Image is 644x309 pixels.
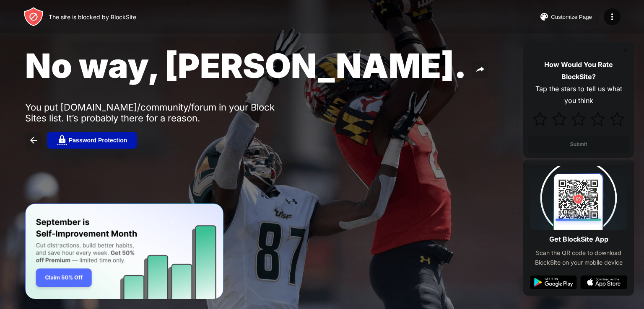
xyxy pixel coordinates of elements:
button: Password Protection [47,132,137,149]
img: qrcode.svg [530,166,627,230]
div: The site is blocked by BlockSite [49,13,136,21]
iframe: Banner [25,203,223,299]
img: rate-us-close.svg [622,47,629,54]
button: Customize Page [532,8,599,25]
img: star.svg [591,112,605,126]
img: star.svg [533,112,547,126]
img: pallet.svg [539,12,549,22]
img: star.svg [571,112,586,126]
img: app-store.svg [580,276,627,289]
div: Customize Page [551,14,592,20]
img: star.svg [552,112,566,126]
img: back.svg [29,135,39,145]
div: Tap the stars to tell us what you think [528,83,629,107]
img: password.svg [57,135,67,145]
img: google-play.svg [530,276,577,289]
img: header-logo.svg [23,7,44,27]
div: How Would You Rate BlockSite? [528,59,629,83]
div: Scan the QR code to download BlockSite on your mobile device [530,248,627,267]
img: menu-icon.svg [607,12,617,22]
img: share.svg [475,64,485,75]
div: Get BlockSite App [549,233,608,245]
button: Submit [528,136,629,153]
div: Password Protection [69,137,127,144]
div: You put [DOMAIN_NAME]/community/forum in your Block Sites list. It’s probably there for a reason. [25,102,284,124]
span: No way, [PERSON_NAME]. [25,45,467,86]
img: star.svg [610,112,624,126]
